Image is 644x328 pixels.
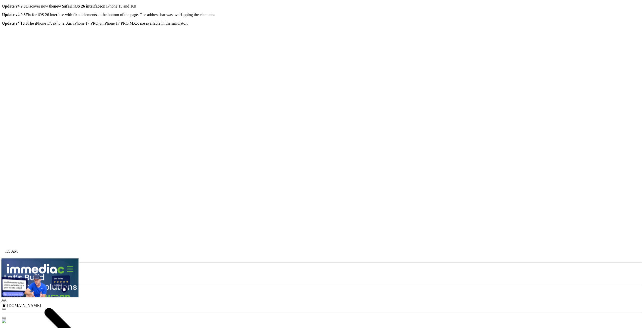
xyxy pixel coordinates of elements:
[2,13,642,17] p: Fix for iOS 26 interface with fixed elements at the bottom of the page. The address bar was overl...
[1,299,101,303] div: A
[2,21,28,25] strong: Update v4.10.0
[7,303,41,308] span: [DOMAIN_NAME]
[5,5,62,15] img: immediac
[134,4,136,8] i: 
[54,4,101,8] strong: new Safari iOS 26 interface
[2,4,26,8] strong: Update v4.9.0
[1,299,4,303] span: A
[2,4,642,9] p: Discover now the on iPhone 15 and 16
[187,21,188,25] i: 
[2,13,26,17] strong: Update v4.9.3
[2,21,642,26] p: The iPhone 17, iPhone Air, iPhone 17 PRO & iPhone 17 PRO MAX are available in the simulator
